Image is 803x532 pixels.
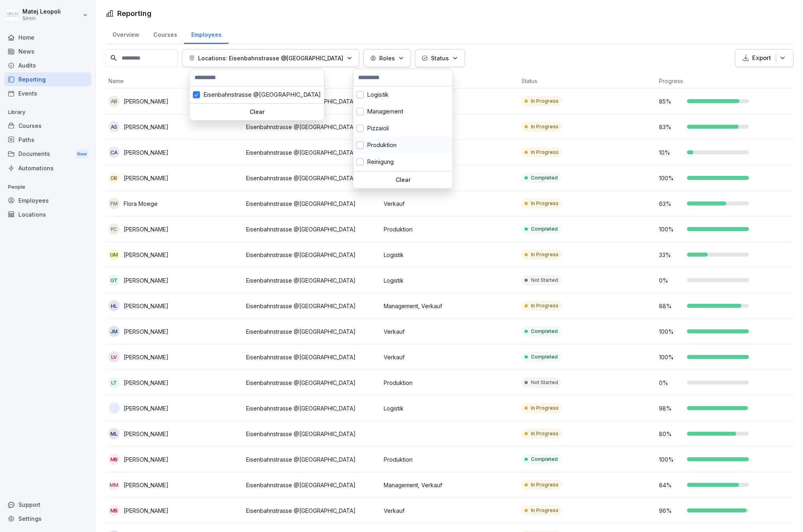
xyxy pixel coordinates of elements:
[198,54,343,62] p: Locations: Eisenbahnstrasse @[GEOGRAPHIC_DATA]
[353,120,453,137] div: Pizzaioli
[353,86,453,103] div: Logistik
[379,54,395,62] p: Roles
[353,103,453,120] div: Management
[353,170,453,187] div: Service
[431,54,449,62] p: Status
[353,137,453,153] div: Produktion
[752,54,771,63] p: Export
[353,153,453,170] div: Reinigung
[356,176,449,183] p: Clear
